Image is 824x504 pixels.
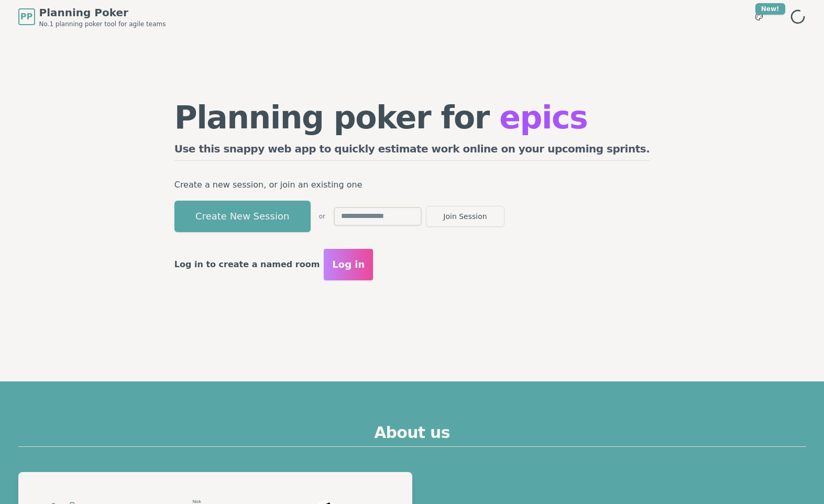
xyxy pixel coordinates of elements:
button: Join Session [426,206,504,227]
span: No.1 planning poker tool for agile teams [39,20,166,28]
button: Create New Session [174,201,311,232]
h2: Use this snappy web app to quickly estimate work online on your upcoming sprints. [174,141,650,161]
span: Log in [332,257,365,272]
span: or [319,212,325,221]
span: Planning Poker [39,5,166,20]
span: PP [20,10,32,23]
a: PPPlanning PokerNo.1 planning poker tool for agile teams [18,5,166,28]
span: epics [499,99,587,136]
button: New! [750,7,768,26]
p: Log in to create a named room [174,257,320,272]
div: New! [755,3,785,15]
h1: Planning poker for [174,102,650,133]
p: Create a new session, or join an existing one [174,178,650,192]
h2: About us [18,423,806,447]
button: Log in [324,249,373,280]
